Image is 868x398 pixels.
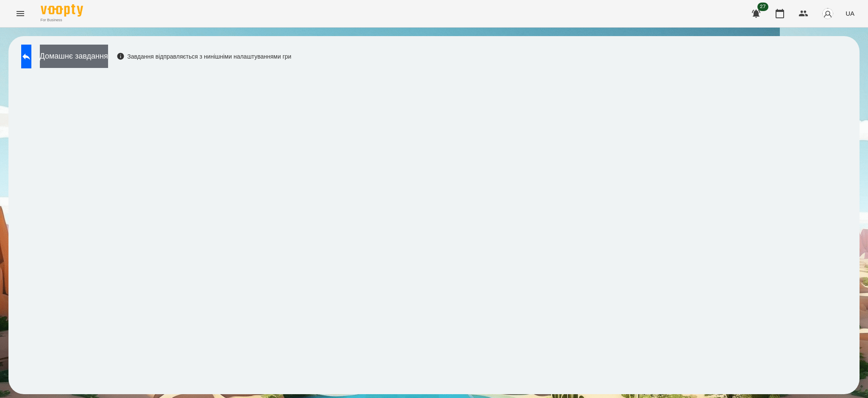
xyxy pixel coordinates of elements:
span: For Business [41,17,83,23]
img: avatar_s.png [822,8,834,20]
span: 27 [757,3,768,11]
img: Voopty Logo [41,4,83,17]
div: Завдання відправляється з нинішніми налаштуваннями гри [117,52,292,61]
button: UA [842,6,858,21]
button: Menu [10,3,31,24]
button: Домашнє завдання [40,45,108,68]
span: UA [846,9,854,18]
